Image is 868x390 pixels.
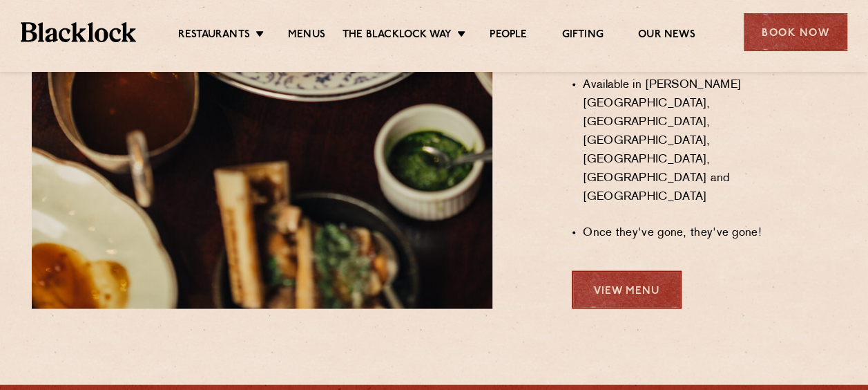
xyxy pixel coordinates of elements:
li: Available in [PERSON_NAME][GEOGRAPHIC_DATA], [GEOGRAPHIC_DATA], [GEOGRAPHIC_DATA], [GEOGRAPHIC_DA... [583,75,836,206]
a: The Blacklock Way [343,28,452,44]
li: Once they've gone, they've gone! [583,223,836,242]
a: Menus [288,28,325,44]
a: People [490,28,527,44]
a: Gifting [561,28,603,44]
a: Restaurants [178,28,250,44]
a: View Menu [572,270,682,308]
a: Our News [638,28,695,44]
img: BL_Textured_Logo-footer-cropped.svg [21,22,136,41]
div: Book Now [744,13,847,51]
